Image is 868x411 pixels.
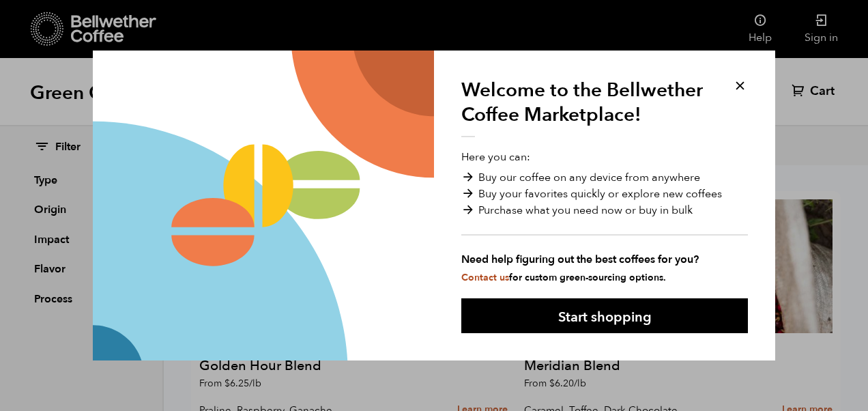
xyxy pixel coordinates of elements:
[461,186,748,202] li: Buy your favorites quickly or explore new coffees
[461,298,748,333] button: Start shopping
[461,78,714,138] h1: Welcome to the Bellwether Coffee Marketplace!
[461,251,748,268] strong: Need help figuring out the best coffees for you?
[461,271,509,284] a: Contact us
[461,271,666,284] small: for custom green-sourcing options.
[461,149,748,284] p: Here you can:
[461,202,748,218] li: Purchase what you need now or buy in bulk
[461,169,748,186] li: Buy our coffee on any device from anywhere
